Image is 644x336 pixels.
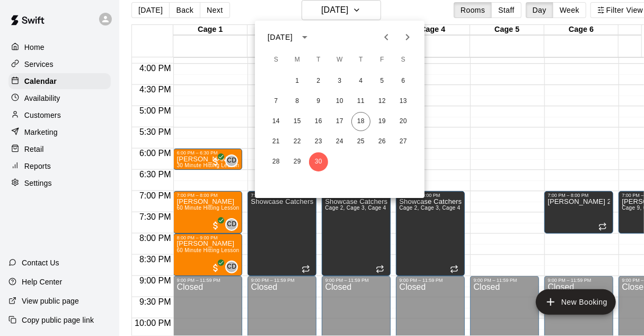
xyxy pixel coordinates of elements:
[309,112,328,131] button: 16
[351,49,370,71] span: Thursday
[330,72,349,91] button: 3
[330,132,349,151] button: 24
[267,152,286,171] button: 28
[267,132,286,151] button: 21
[351,92,370,111] button: 11
[373,72,392,91] button: 5
[267,112,286,131] button: 14
[351,72,370,91] button: 4
[268,32,293,43] div: [DATE]
[330,112,349,131] button: 17
[394,132,413,151] button: 27
[373,49,392,71] span: Friday
[309,152,328,171] button: 30
[288,92,307,111] button: 8
[288,49,307,71] span: Monday
[394,72,413,91] button: 6
[373,92,392,111] button: 12
[309,92,328,111] button: 9
[309,132,328,151] button: 23
[309,49,328,71] span: Tuesday
[376,27,397,48] button: Previous month
[330,92,349,111] button: 10
[397,27,418,48] button: Next month
[288,132,307,151] button: 22
[373,132,392,151] button: 26
[394,49,413,71] span: Saturday
[309,72,328,91] button: 2
[288,152,307,171] button: 29
[394,92,413,111] button: 13
[394,112,413,131] button: 20
[288,112,307,131] button: 15
[267,92,286,111] button: 7
[373,112,392,131] button: 19
[330,49,349,71] span: Wednesday
[351,132,370,151] button: 25
[288,72,307,91] button: 1
[296,28,314,46] button: calendar view is open, switch to year view
[351,112,370,131] button: 18
[267,49,286,71] span: Sunday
